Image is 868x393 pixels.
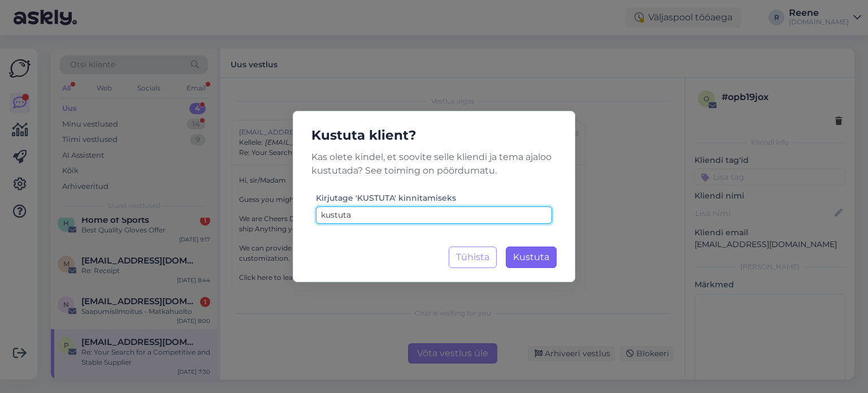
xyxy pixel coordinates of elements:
[316,192,456,204] label: Kirjutage 'KUSTUTA' kinnitamiseks
[302,150,566,178] p: Kas olete kindel, et soovite selle kliendi ja tema ajaloo kustutada? See toiming on pöördumatu.
[513,252,549,262] span: Kustuta
[449,247,497,268] button: Tühista
[506,247,557,268] button: Kustuta
[302,125,566,146] h5: Kustuta klient?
